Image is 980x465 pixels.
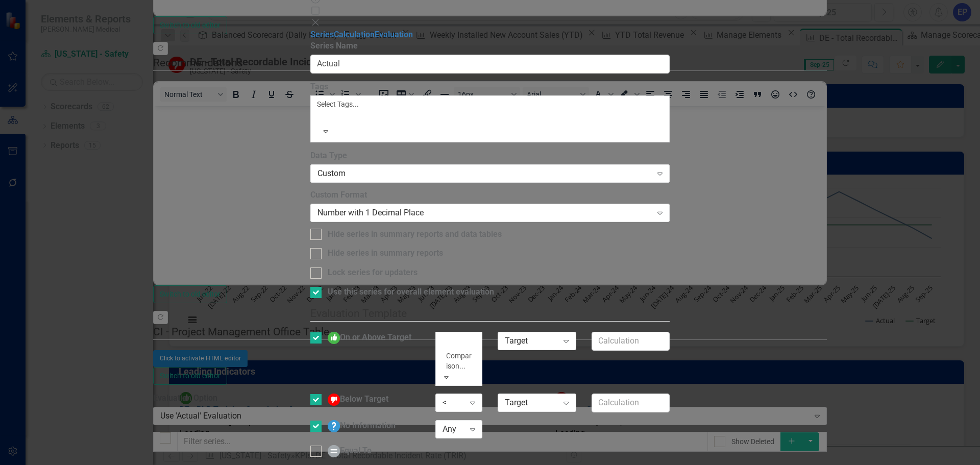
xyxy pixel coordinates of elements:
div: Use this series for overall element evaluation [328,286,494,298]
img: No Information [328,420,340,432]
div: Number with 1 Decimal Place [317,207,652,218]
a: Evaluation [375,30,413,39]
img: Below Target [328,394,340,406]
div: Lock series for updaters [328,267,418,279]
div: < [443,397,464,409]
div: Hide series in summary reports [328,248,443,259]
label: Series Name [310,40,670,52]
div: Target [505,335,558,347]
img: Equal To [328,445,340,457]
label: Tags [310,81,670,93]
div: Target [505,397,558,409]
label: Custom Format [310,189,670,201]
div: Comparison... [446,351,472,371]
a: Series [310,30,334,39]
a: Calculation [334,30,375,39]
div: On or Above Target [328,332,411,344]
div: Hide series in summary reports and data tables [328,229,502,240]
div: Custom [317,167,652,179]
div: Equal To [328,445,372,457]
input: Series Name [310,55,670,74]
label: Data Type [310,150,670,162]
input: Calculation [592,332,670,351]
input: Calculation [592,394,670,412]
legend: Evaluation Template [310,306,670,322]
div: No Information [328,420,396,432]
div: Select Tags... [317,99,663,109]
div: Any [443,423,464,435]
div: Below Target [328,394,388,406]
img: On or Above Target [328,332,340,344]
